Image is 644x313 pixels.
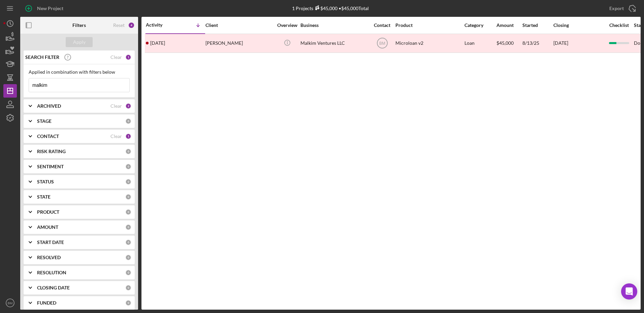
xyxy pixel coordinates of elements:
[125,239,131,245] div: 0
[125,164,131,170] div: 0
[125,224,131,230] div: 0
[8,301,12,305] text: BM
[25,55,59,60] b: SEARCH FILTER
[37,270,66,275] b: RESOLUTION
[125,254,131,260] div: 0
[37,194,51,200] b: STATE
[553,40,568,46] time: [DATE]
[125,209,131,215] div: 0
[621,283,637,300] div: Open Intercom Messenger
[369,23,395,28] div: Contact
[609,2,624,15] div: Export
[150,40,165,46] time: 2025-09-23 23:34
[125,179,131,185] div: 0
[20,2,70,15] button: New Project
[125,270,131,276] div: 0
[110,134,122,139] div: Clear
[125,118,131,124] div: 0
[37,164,64,169] b: SENTIMENT
[37,118,52,124] b: STAGE
[300,23,368,28] div: Business
[395,34,463,52] div: Microloan v2
[37,240,64,245] b: START DATE
[125,285,131,291] div: 0
[125,194,131,200] div: 0
[37,2,63,15] div: New Project
[110,55,122,60] div: Clear
[37,149,66,154] b: RISK RATING
[125,148,131,154] div: 0
[379,41,385,46] text: BM
[496,34,522,52] div: $45,000
[3,296,17,310] button: BM
[603,2,641,15] button: Export
[125,103,131,109] div: 2
[300,34,368,52] div: Malkim Ventures LLC
[205,34,273,52] div: [PERSON_NAME]
[553,23,604,28] div: Closing
[37,134,59,139] b: CONTACT
[37,103,61,109] b: ARCHIVED
[313,5,337,11] div: $45,000
[205,23,273,28] div: Client
[113,23,125,28] div: Reset
[29,69,130,75] div: Applied in combination with filters below
[37,179,54,184] b: STATUS
[522,23,553,28] div: Started
[496,23,522,28] div: Amount
[146,22,175,28] div: Activity
[37,209,59,215] b: PRODUCT
[275,23,300,28] div: Overview
[37,285,70,290] b: CLOSING DATE
[125,54,131,60] div: 1
[522,34,553,52] div: 8/13/25
[66,37,93,47] button: Apply
[125,133,131,139] div: 1
[128,22,135,29] div: 4
[37,300,56,306] b: FUNDED
[37,224,58,230] b: AMOUNT
[110,103,122,109] div: Clear
[605,23,633,28] div: Checklist
[72,23,86,28] b: Filters
[395,23,463,28] div: Product
[464,23,496,28] div: Category
[73,37,86,47] div: Apply
[37,255,61,260] b: RESOLVED
[292,5,369,11] div: 1 Projects • $45,000 Total
[464,34,496,52] div: Loan
[125,300,131,306] div: 0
